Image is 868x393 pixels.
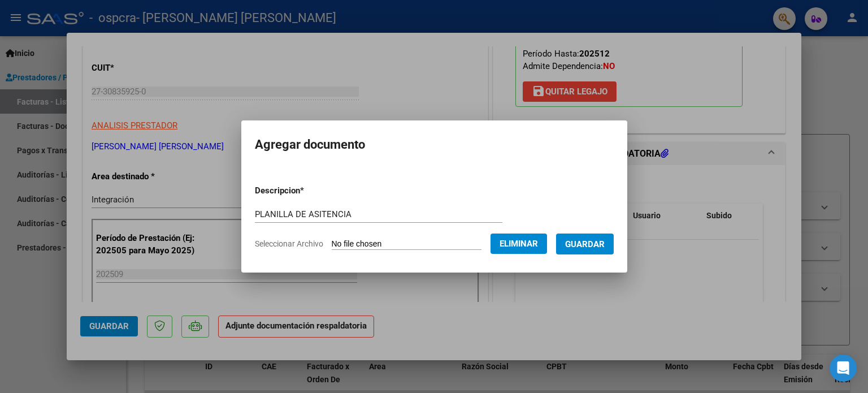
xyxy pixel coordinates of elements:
[565,239,605,249] span: Guardar
[500,239,538,249] span: Eliminar
[830,355,857,382] div: Open Intercom Messenger
[255,184,363,197] p: Descripcion
[255,239,323,248] span: Seleccionar Archivo
[255,134,614,156] h2: Agregar documento
[556,234,614,254] button: Guardar
[491,234,547,254] button: Eliminar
